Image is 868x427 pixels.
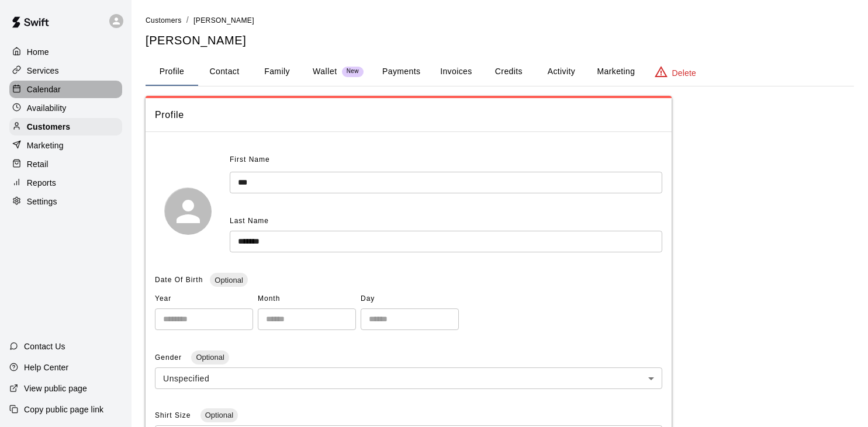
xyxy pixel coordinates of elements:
span: [PERSON_NAME] [193,16,254,25]
span: Date Of Birth [155,276,203,284]
p: Marketing [27,140,64,151]
a: Home [9,43,122,61]
span: Customers [146,16,182,25]
p: Delete [672,67,696,79]
button: Profile [146,58,198,86]
span: Optional [191,353,229,362]
p: Reports [27,177,56,189]
button: Payments [373,58,430,86]
button: Contact [198,58,251,86]
p: Availability [27,102,67,114]
button: Marketing [587,58,644,86]
a: Calendar [9,81,122,98]
button: Activity [535,58,587,86]
button: Credits [482,58,535,86]
span: Optional [210,276,247,284]
p: Copy public page link [24,404,103,415]
a: Marketing [9,137,122,154]
span: Profile [155,107,662,123]
p: Help Center [24,362,68,373]
span: Last Name [230,217,269,225]
div: basic tabs example [146,58,854,86]
p: Services [27,65,59,77]
span: New [342,68,364,75]
button: Family [251,58,303,86]
span: Gender [155,353,184,362]
span: Month [258,290,356,308]
a: Retail [9,155,122,173]
a: Customers [146,15,182,25]
p: Home [27,46,49,58]
p: Calendar [27,84,61,95]
span: First Name [230,151,270,169]
li: / [186,14,189,26]
a: Settings [9,193,122,210]
span: Shirt Size [155,411,193,419]
nav: breadcrumb [146,14,854,27]
p: View public page [24,383,87,394]
a: Customers [9,118,122,136]
span: Year [155,290,253,308]
button: Invoices [430,58,482,86]
p: Contact Us [24,341,65,352]
div: Unspecified [155,367,662,389]
p: Customers [27,121,70,133]
h5: [PERSON_NAME] [146,33,854,48]
a: Services [9,62,122,79]
a: Availability [9,99,122,117]
p: Wallet [313,65,337,78]
span: Optional [200,411,238,419]
a: Reports [9,174,122,192]
p: Retail [27,158,49,170]
p: Settings [27,196,57,207]
span: Day [361,290,459,308]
